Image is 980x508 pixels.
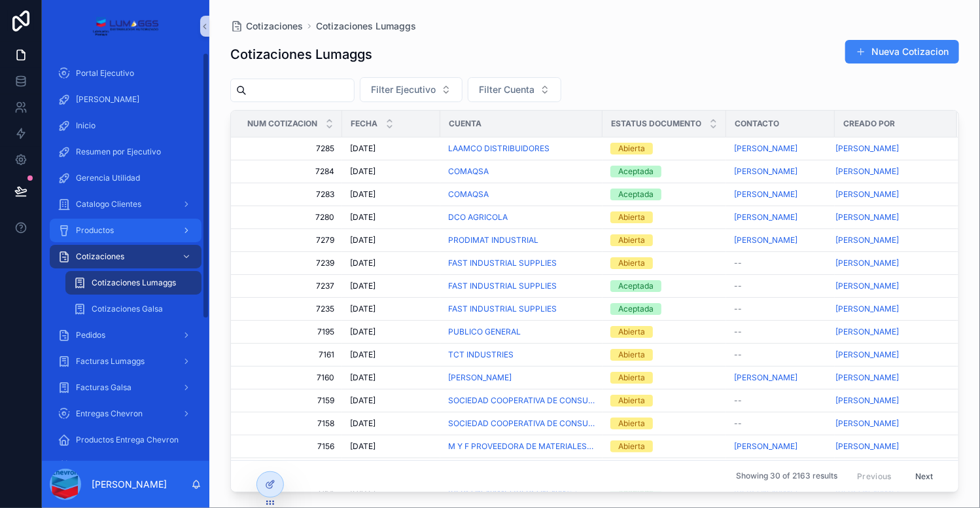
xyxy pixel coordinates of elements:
span: [DATE] [350,212,376,223]
a: [PERSON_NAME] [835,258,941,268]
span: 7235 [247,304,334,314]
a: 7237 [247,281,334,291]
a: [DATE] [350,304,432,314]
a: FAST INDUSTRIAL SUPPLIES [448,304,557,314]
a: [DATE] [350,372,432,383]
a: [PERSON_NAME] [448,372,512,383]
a: Cotizaciones Lumaggs [65,271,201,295]
a: [DATE] [350,441,432,452]
a: [PERSON_NAME] [835,258,899,268]
img: App logo [92,16,158,37]
span: [PERSON_NAME] [734,143,797,154]
a: [PERSON_NAME] [835,212,899,223]
a: LAAMCO DISTRIBUIDORES [448,143,550,154]
span: Entregas Chevron [76,408,143,419]
span: [DATE] [350,441,376,452]
a: Inicio [50,114,201,137]
a: [PERSON_NAME] [835,189,899,200]
a: Abierta [610,349,718,361]
a: Cotizaciones [50,245,201,268]
span: [PERSON_NAME] [835,235,899,245]
span: Facturas Galsa [76,382,131,393]
a: Facturas Galsa [50,376,201,399]
a: [PERSON_NAME] [835,350,941,360]
a: Abierta [610,143,718,154]
a: M Y F PROVEEDORA DE MATERIALES Y SERVICIOS [448,441,595,452]
div: Abierta [618,395,645,407]
span: Num Cotizacion [247,118,317,129]
div: Abierta [618,234,645,246]
span: -- [734,327,742,337]
a: FAST INDUSTRIAL SUPPLIES [448,258,595,268]
button: Next [906,466,943,486]
span: SOCIEDAD COOPERATIVA DE CONSUMO PROVEEDORA DE LOS COMERCIANT [448,395,595,406]
div: Abierta [618,326,645,338]
a: [PERSON_NAME] [734,212,827,223]
a: LAAMCO DISTRIBUIDORES [448,143,595,154]
a: COMAQSA [448,166,595,177]
div: Abierta [618,257,645,269]
span: -- [734,418,742,429]
a: Abierta [610,441,718,452]
a: [PERSON_NAME] [835,166,941,177]
div: Abierta [618,143,645,154]
a: [PERSON_NAME] [835,395,941,406]
div: Abierta [618,349,645,361]
a: PRODIMAT INDUSTRIAL [448,235,538,245]
a: COMAQSA [448,189,489,200]
a: PRODIMAT INDUSTRIAL [448,235,595,245]
a: 7159 [247,395,334,406]
a: [DATE] [350,350,432,360]
a: 7156 [247,441,334,452]
span: 7195 [247,327,334,337]
a: Aceptada [610,166,718,177]
a: [PERSON_NAME] [835,327,941,337]
a: Resumen por Ejecutivo [50,140,201,164]
span: [PERSON_NAME] [835,350,899,360]
a: 7239 [247,258,334,268]
span: [PERSON_NAME] [835,441,899,452]
a: 7280 [247,212,334,223]
span: Resumen por Ejecutivo [76,147,161,157]
span: Estatus Documento [611,118,701,129]
span: Fecha [351,118,377,129]
a: [PERSON_NAME] [835,304,899,314]
span: Cotizaciones Lumaggs [316,20,416,33]
span: 7283 [247,189,334,200]
a: [PERSON_NAME] [835,418,899,429]
span: Inicio [76,120,96,131]
a: FAST INDUSTRIAL SUPPLIES [448,281,595,291]
span: Cotizaciones [76,251,124,262]
span: [PERSON_NAME] [734,441,797,452]
div: Aceptada [618,280,654,292]
a: FAST INDUSTRIAL SUPPLIES [448,281,557,291]
a: [PERSON_NAME] [734,372,827,383]
a: Abierta [610,234,718,246]
a: [PERSON_NAME] [734,441,827,452]
div: Aceptada [618,166,654,177]
span: [PERSON_NAME] [835,395,899,406]
a: [DATE] [350,235,432,245]
a: Abierta [610,257,718,269]
a: Aceptada [610,280,718,292]
a: Catalogo Clientes [50,192,201,216]
span: [PERSON_NAME] [835,372,899,383]
a: [PERSON_NAME] [835,189,941,200]
span: TCT INDUSTRIES [448,350,514,360]
span: [DATE] [350,166,376,177]
a: [PERSON_NAME] [835,166,899,177]
span: [DATE] [350,189,376,200]
a: Abierta [610,395,718,407]
span: Productos [76,225,114,236]
span: FAST INDUSTRIAL SUPPLIES [448,258,557,268]
span: [PERSON_NAME] [734,212,797,223]
a: [PERSON_NAME] [835,235,941,245]
a: [DATE] [350,143,432,154]
a: -- [734,281,827,291]
span: [PERSON_NAME] [734,372,797,383]
a: Productos [50,219,201,242]
a: [PERSON_NAME] [734,189,797,200]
